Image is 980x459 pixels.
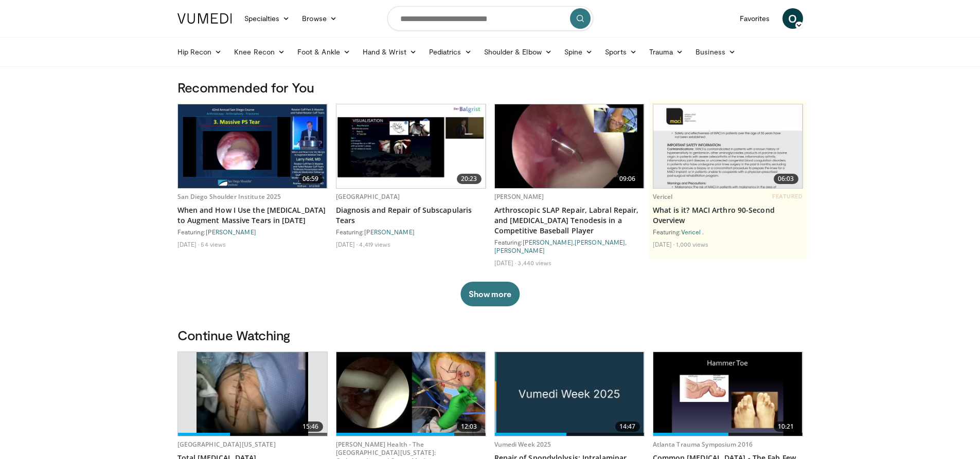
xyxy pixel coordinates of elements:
input: Search topics, interventions [387,6,593,31]
span: 20:23 [457,174,482,184]
button: Show more [460,282,520,306]
img: bb5e53e6-f191-420d-8cc3-3697f5341a0d.620x360_q85_upscale.jpg [178,104,327,188]
img: 824adaca-6a37-4b71-877d-7626b1019ad1.jpg.620x360_q85_upscale.jpg [495,352,644,436]
a: 10:21 [653,352,803,436]
a: 06:03 [653,104,803,188]
li: 3,440 views [518,259,551,267]
a: When and How I Use the [MEDICAL_DATA] to Augment Massive Tears in [DATE] [177,205,328,226]
a: Pediatrics [423,42,478,62]
a: Knee Recon [228,42,291,62]
div: Featuring: [336,228,486,236]
a: Vumedi Week 2025 [494,440,551,449]
img: 46648d68-e03f-4bae-a53a-d0b161c86e44.620x360_q85_upscale.jpg [336,352,486,436]
span: 12:03 [457,421,482,432]
a: [GEOGRAPHIC_DATA] [336,192,400,201]
li: [DATE] [336,240,358,248]
a: Browse [296,8,343,29]
a: O [782,8,803,29]
a: [PERSON_NAME] [206,228,256,235]
a: Business [689,42,742,62]
a: Trauma [643,42,690,62]
a: Favorites [734,8,776,29]
img: 4559c471-f09d-4bda-8b3b-c296350a5489.620x360_q85_upscale.jpg [653,352,803,436]
a: Arthroscopic SLAP Repair, Labral Repair, and [MEDICAL_DATA] Tenodesis in a Competitive Baseball P... [494,205,645,236]
a: Vericel [653,192,673,201]
li: [DATE] [177,240,200,248]
img: aa6cc8ed-3dbf-4b6a-8d82-4a06f68b6688.620x360_q85_upscale.jpg [653,104,803,188]
img: 000cddfb-d7ec-42a6-ac1a-279f53278450.620x360_q85_upscale.jpg [336,104,486,188]
img: 38826_0000_3.png.620x360_q85_upscale.jpg [197,352,308,436]
a: Diagnosis and Repair of Subscapularis Tears [336,205,486,226]
span: 14:47 [615,421,640,432]
a: 15:46 [178,352,327,436]
a: San Diego Shoulder Institute 2025 [177,192,281,201]
a: 12:03 [336,352,486,436]
div: Featuring: , , [494,238,645,254]
a: 09:06 [495,104,644,188]
a: 20:23 [336,104,486,188]
a: [PERSON_NAME] [494,192,544,201]
li: 4,419 views [359,240,390,248]
a: [PERSON_NAME] [575,238,625,246]
span: 09:06 [615,174,640,184]
a: [GEOGRAPHIC_DATA][US_STATE] [177,440,276,449]
a: [PERSON_NAME] [364,228,415,235]
img: VuMedi Logo [177,13,232,24]
a: 06:59 [178,104,327,188]
h3: Continue Watching [177,327,803,343]
a: Hip Recon [171,42,228,62]
span: 15:46 [298,421,323,432]
a: Sports [599,42,643,62]
img: 241570c0-b2bd-4256-993b-44722dbd24fa.620x360_q85_upscale.jpg [495,104,644,188]
span: 10:21 [774,421,798,432]
span: 06:59 [298,174,323,184]
a: [PERSON_NAME] [494,247,545,254]
a: What is it? MACI Arthro 90-Second Overview [653,205,803,226]
a: Shoulder & Elbow [478,42,558,62]
li: 1,000 views [676,240,708,248]
li: [DATE] [653,240,675,248]
span: 06:03 [774,174,798,184]
a: Hand & Wrist [357,42,423,62]
a: Vericel . [681,228,704,235]
h3: Recommended for You [177,79,803,96]
li: [DATE] [494,259,516,267]
a: Atlanta Trauma Symposium 2016 [653,440,753,449]
a: Specialties [238,8,296,29]
span: FEATURED [772,193,803,200]
a: Foot & Ankle [291,42,357,62]
div: Featuring: [177,228,328,236]
div: Featuring: [653,228,803,236]
a: Spine [558,42,599,62]
a: [PERSON_NAME] [523,238,573,246]
li: 54 views [201,240,226,248]
a: 14:47 [495,352,644,436]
